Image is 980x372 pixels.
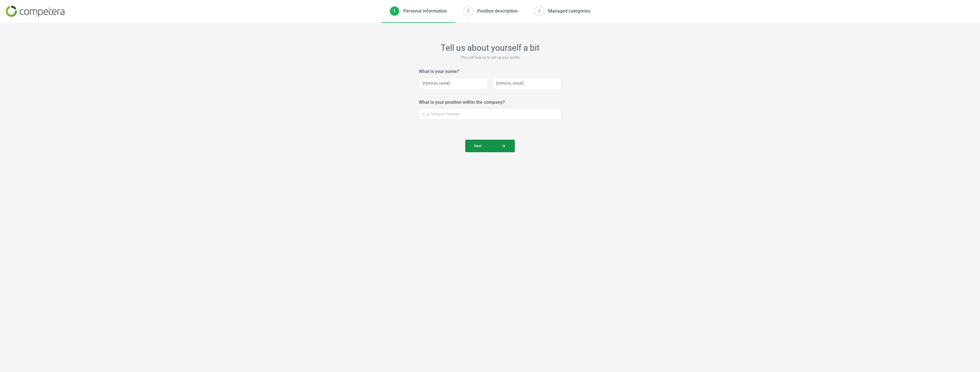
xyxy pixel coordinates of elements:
[419,78,488,89] input: Enter your name
[419,55,561,60] p: This will help us to set up your profile
[390,7,399,16] div: 1
[477,8,518,14] div: Position description
[6,6,64,17] img: 7b73d85f1bbbb9d816539e11aedcf956.png
[419,108,561,120] input: e. g. Category manager
[419,43,561,53] h2: Tell us about yourself a bit
[501,144,506,148] i: arrow_forward
[492,78,562,89] input: Enter your last name
[419,99,505,105] label: What is your position within the company?
[535,7,544,16] div: 3
[403,8,447,14] div: Personal information
[465,140,515,152] button: Nextarrow_forward
[548,8,590,14] div: Managed categories
[464,7,473,16] div: 2
[474,143,506,149] span: Next
[419,68,459,75] label: What is your name?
